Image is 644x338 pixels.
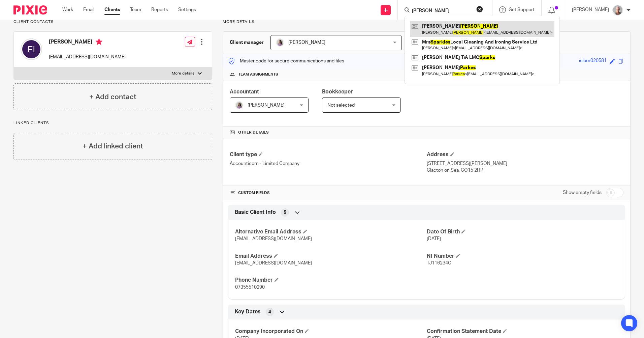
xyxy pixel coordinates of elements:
[230,190,426,196] h4: CUSTOM FIELDS
[235,101,243,109] img: Olivia.jpg
[83,141,143,151] h4: + Add linked client
[235,236,312,241] span: [EMAIL_ADDRESS][DOMAIN_NAME]
[427,151,623,158] h4: Address
[427,253,618,260] h4: NI Number
[96,38,102,45] i: Primary
[476,6,483,12] button: Clear
[579,57,607,65] div: isibor020581
[238,72,278,77] span: Team assignments
[427,160,623,167] p: [STREET_ADDRESS][PERSON_NAME]
[427,328,618,335] h4: Confirmation Statement Date
[235,328,426,335] h4: Company Incorporated On
[235,253,426,260] h4: Email Address
[49,54,126,60] p: [EMAIL_ADDRESS][DOMAIN_NAME]
[235,209,276,216] span: Basic Client Info
[563,189,602,196] label: Show empty fields
[248,103,285,108] span: [PERSON_NAME]
[427,228,618,235] h4: Date Of Birth
[13,19,212,25] p: Client contacts
[276,38,284,47] img: Olivia.jpg
[235,277,426,284] h4: Phone Number
[130,6,141,13] a: Team
[322,89,353,94] span: Bookkeeper
[223,19,631,25] p: More details
[83,6,94,13] a: Email
[235,228,426,235] h4: Alternative Email Address
[427,261,451,265] span: TJ116234C
[178,6,196,13] a: Settings
[572,6,609,13] p: [PERSON_NAME]
[228,58,344,64] p: Master code for secure communications and files
[284,209,286,216] span: 5
[89,92,136,102] h4: + Add contact
[411,8,472,14] input: Search
[104,6,120,13] a: Clients
[49,38,126,47] h4: [PERSON_NAME]
[238,130,269,135] span: Other details
[235,261,312,265] span: [EMAIL_ADDRESS][DOMAIN_NAME]
[230,89,259,94] span: Accountant
[21,38,42,60] img: svg%3E
[509,7,535,12] span: Get Support
[268,309,271,315] span: 4
[172,71,194,76] p: More details
[327,103,355,108] span: Not selected
[427,167,623,174] p: Clacton on Sea, CO15 2HP
[235,308,261,315] span: Key Dates
[230,151,426,158] h4: Client type
[230,160,426,167] p: Accounticorn - Limited Company
[612,5,623,16] img: KR%20update.jpg
[13,120,212,126] p: Linked clients
[235,285,265,290] span: 07355510290
[62,6,73,13] a: Work
[427,236,441,241] span: [DATE]
[230,39,264,46] h3: Client manager
[13,5,47,15] img: Pixie
[288,40,325,45] span: [PERSON_NAME]
[151,6,168,13] a: Reports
